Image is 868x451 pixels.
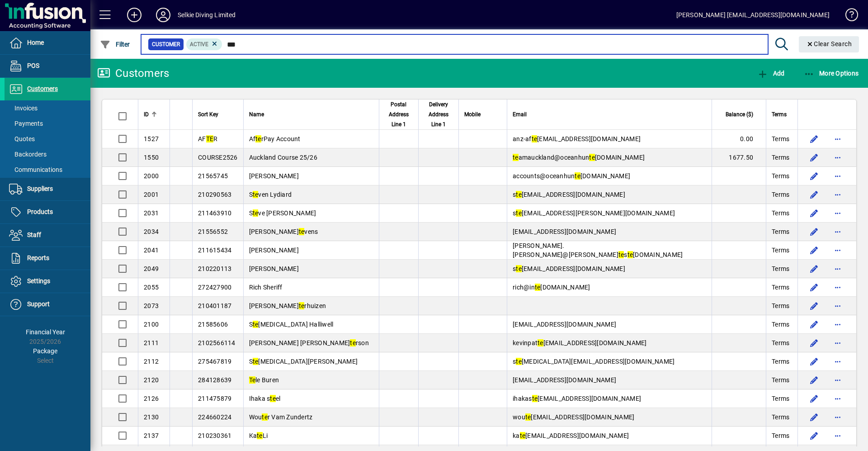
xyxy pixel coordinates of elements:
[27,85,58,92] span: Customers
[198,191,231,198] span: 210290563
[830,391,845,406] button: More options
[538,339,543,347] em: te
[249,209,316,217] span: S ve [PERSON_NAME]
[830,261,845,276] button: More options
[206,135,214,142] em: TE
[97,66,169,81] div: Customers
[755,65,787,81] button: Add
[516,191,522,198] em: te
[525,413,531,421] em: te
[772,357,789,366] span: Terms
[5,32,90,54] a: Home
[513,413,634,421] span: wou [EMAIL_ADDRESS][DOMAIN_NAME]
[513,284,590,291] span: rich@in [DOMAIN_NAME]
[807,391,821,406] button: Edit
[27,300,50,308] span: Support
[144,339,159,347] span: 2111
[144,247,159,254] span: 2041
[350,339,356,347] em: te
[807,187,821,202] button: Edit
[5,224,90,247] a: Staff
[799,36,859,52] button: Clear
[144,135,159,142] span: 1527
[513,109,706,119] div: Email
[513,321,616,328] span: [EMAIL_ADDRESS][DOMAIN_NAME]
[513,154,519,161] em: te
[757,70,784,77] span: Add
[830,132,845,146] button: More options
[5,293,90,316] a: Support
[807,169,821,183] button: Edit
[807,317,821,332] button: Edit
[249,395,281,402] span: Ihaka s el
[253,358,259,365] em: te
[513,228,616,235] span: [EMAIL_ADDRESS][DOMAIN_NAME]
[830,410,845,424] button: More options
[807,224,821,239] button: Edit
[27,231,41,238] span: Staff
[249,376,279,384] span: le Buren
[830,428,845,443] button: More options
[144,284,159,291] span: 2055
[144,358,159,365] span: 2112
[198,302,231,309] span: 210401187
[532,395,538,402] em: te
[830,206,845,220] button: More options
[144,265,159,272] span: 2049
[262,413,268,421] em: te
[772,190,789,199] span: Terms
[249,432,268,439] span: Ka Li
[33,347,57,355] span: Package
[198,265,231,272] span: 210220113
[249,154,317,161] span: Auckland Course 25/26
[589,154,595,161] em: te
[257,432,263,439] em: te
[830,243,845,257] button: More options
[144,413,159,421] span: 2130
[198,339,236,347] span: 2102566114
[772,338,789,347] span: Terms
[198,172,228,180] span: 21565745
[5,147,90,162] a: Backorders
[807,428,821,443] button: Edit
[198,321,228,328] span: 21585606
[144,154,159,161] span: 1550
[9,135,35,142] span: Quotes
[520,432,526,439] em: te
[178,8,236,22] div: Selkie Diving Limited
[464,109,502,119] div: Mobile
[249,109,264,119] span: Name
[513,395,641,402] span: ihakas [EMAIL_ADDRESS][DOMAIN_NAME]
[100,41,130,48] span: Filter
[249,339,369,347] span: [PERSON_NAME] [PERSON_NAME] rson
[253,209,259,217] em: te
[198,395,231,402] span: 211475879
[299,302,305,309] em: te
[198,154,238,161] span: COURSE2526
[5,100,90,116] a: Invoices
[772,301,789,310] span: Terms
[144,376,159,384] span: 2120
[253,321,259,328] em: te
[807,206,821,220] button: Edit
[830,299,845,313] button: More options
[190,41,208,47] span: Active
[513,209,675,217] span: s [EMAIL_ADDRESS][PERSON_NAME][DOMAIN_NAME]
[772,375,789,385] span: Terms
[249,376,256,384] em: Te
[807,243,821,257] button: Edit
[807,354,821,369] button: Edit
[249,172,299,180] span: [PERSON_NAME]
[249,265,299,272] span: [PERSON_NAME]
[516,209,522,217] em: te
[532,135,538,142] em: te
[513,358,675,365] span: s [MEDICAL_DATA][EMAIL_ADDRESS][DOMAIN_NAME]
[144,109,149,119] span: ID
[270,395,276,402] em: te
[299,228,305,235] em: te
[830,336,845,350] button: More options
[618,251,624,258] em: te
[772,413,789,422] span: Terms
[249,247,299,254] span: [PERSON_NAME]
[144,172,159,180] span: 2000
